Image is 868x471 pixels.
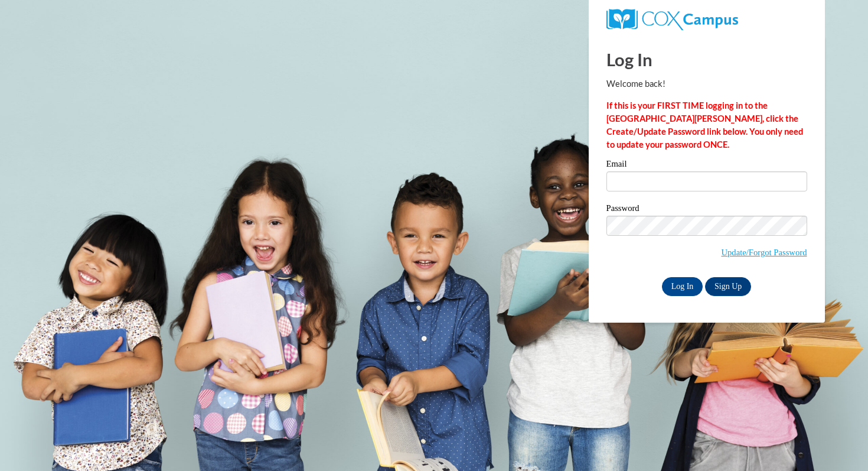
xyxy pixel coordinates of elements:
[606,204,807,216] label: Password
[721,248,807,257] a: Update/Forgot Password
[662,277,703,296] input: Log In
[606,14,738,24] a: COX Campus
[606,160,807,171] label: Email
[606,9,738,30] img: COX Campus
[606,47,807,72] h1: Log In
[606,100,803,150] strong: If this is your FIRST TIME logging in to the [GEOGRAPHIC_DATA][PERSON_NAME], click the Create/Upd...
[606,77,807,90] p: Welcome back!
[705,277,751,296] a: Sign Up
